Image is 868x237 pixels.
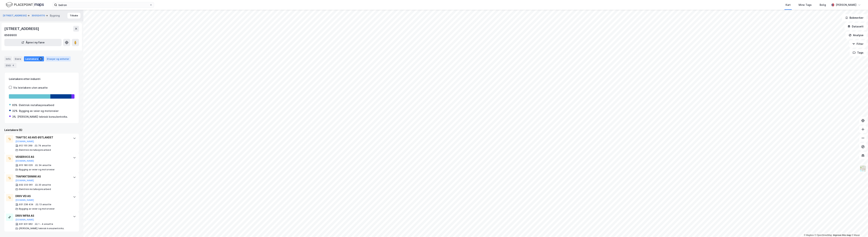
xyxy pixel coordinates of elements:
[12,103,17,107] div: 65%
[4,39,62,46] button: Åpne i ny fane
[15,159,34,162] button: [DOMAIN_NAME]
[4,33,17,37] div: 6569900
[19,109,59,113] div: Bygging av veier og motorveier
[15,174,69,179] div: TRAFIKKTEKNIKK AS
[3,14,27,17] button: [STREET_ADDRESS]
[57,2,149,8] input: Søk på adresse, matrikkel, gårdeiere, leietakere eller personer
[32,14,46,17] button: 300524170
[13,56,22,61] div: Eiere
[19,164,33,167] div: 915 180 035
[799,3,812,7] div: Mine Tags
[19,103,54,107] div: Elektrisk installasjonsarbeid
[38,223,53,226] div: 1 - 4 ansatte
[850,49,867,56] button: Tags
[4,128,79,132] div: Leietakere (5)
[50,13,60,18] div: Bygning
[39,183,51,186] div: 20 ansatte
[67,13,80,19] button: Tilbake
[39,57,43,61] div: 5
[19,149,51,151] div: Elektrisk installasjonsarbeid
[24,56,44,61] div: Leietakere
[842,14,867,21] button: Bokmerker
[19,223,33,226] div: 931 931 962
[39,203,51,206] div: 13 ansatte
[9,77,74,81] div: Leietakere etter industri
[19,144,32,147] div: 912 155 269
[836,3,856,7] div: [PERSON_NAME]
[15,140,34,143] button: [DOMAIN_NAME]
[850,220,868,237] iframe: Chat Widget
[4,26,40,32] div: [STREET_ADDRESS]
[4,63,16,68] div: ESG
[846,32,867,39] button: Analyse
[15,199,34,202] button: [DOMAIN_NAME]
[15,155,69,159] div: VEISERVICE AS
[815,234,832,236] a: OpenStreetMap
[849,40,867,48] button: Filter
[12,115,16,119] div: 3%
[39,164,51,167] div: 34 ansatte
[15,179,34,182] button: [DOMAIN_NAME]
[47,57,69,60] div: Etasjer og enheter
[19,183,33,186] div: 932 233 061
[15,214,69,218] div: DRIIV INFRA AS
[4,56,12,61] div: Info
[820,3,826,7] div: Bolig
[844,23,867,30] button: Datasett
[19,168,55,171] div: Bygging av veier og motorveier
[19,207,55,210] div: Bygging av veier og motorveier
[6,2,44,8] img: logo.f888ab2527a4732fd821a326f86c7f29.svg
[859,165,866,172] img: Z
[13,86,48,90] div: Vis leietakere uten ansatte
[11,64,15,67] div: 4
[15,218,34,221] button: [DOMAIN_NAME]
[19,227,64,230] div: [PERSON_NAME] teknisk konsulentvirks.
[19,203,33,206] div: 931 238 434
[15,194,69,198] div: DRIIV VEI AS
[786,3,791,7] div: Kart
[17,115,68,119] div: [PERSON_NAME] teknisk konsulentvirks.
[833,234,851,236] a: Improve this map
[15,135,69,140] div: TRAFTEC AS AVD ØSTLANDET
[12,109,18,113] div: 32%
[38,144,51,147] div: 74 ansatte
[19,188,51,191] div: Elektrisk installasjonsarbeid
[804,234,814,236] a: Mapbox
